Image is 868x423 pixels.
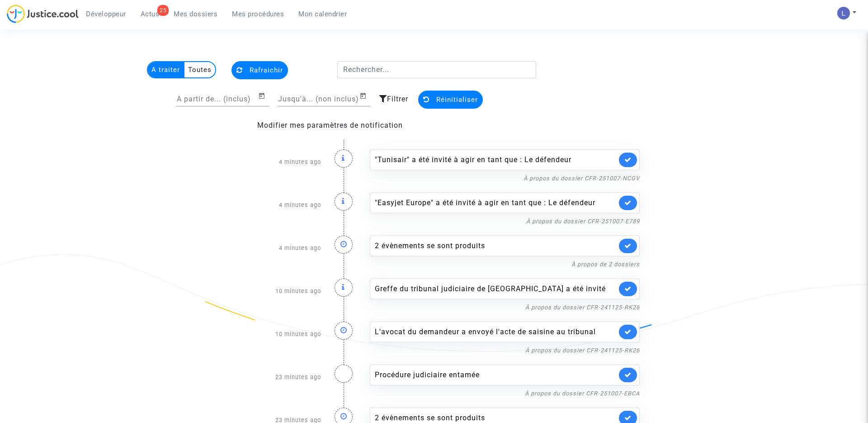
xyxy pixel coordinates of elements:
multi-toggle-item: A traiter [148,62,184,77]
img: jc-logo.svg [7,5,79,23]
span: Rafraichir [250,66,283,74]
div: 4 minutes ago [222,183,328,226]
span: Mes procédures [232,10,284,18]
div: 10 minutes ago [222,312,328,356]
a: Développeur [79,7,133,21]
img: AATXAJzI13CaqkJmx-MOQUbNyDE09GJ9dorwRvFSQZdH=s96-c [837,7,850,19]
span: Filtrer [387,95,408,103]
span: Développeur [86,10,126,18]
button: Open calendar [258,91,269,101]
a: À propos du dossier CFR-251007-EBCA [525,390,640,397]
a: Modifier mes paramètres de notification [257,121,403,130]
div: Greffe du tribunal judiciaire de [GEOGRAPHIC_DATA] a été invité [375,284,617,294]
span: Mon calendrier [298,10,347,18]
a: À propos du dossier CFR-251007-E789 [526,218,640,225]
span: Réinitialiser [436,96,478,104]
div: 2 évènements se sont produits [375,240,617,251]
a: À propos de 2 dossiers [571,261,640,268]
div: L'avocat du demandeur a envoyé l'acte de saisine au tribunal [375,327,617,337]
div: 4 minutes ago [222,226,328,269]
div: 23 minutes ago [222,356,328,399]
div: 4 minutes ago [222,140,328,183]
div: Procédure judiciaire entamée [375,370,617,380]
div: 10 minutes ago [222,269,328,312]
button: Open calendar [359,91,370,101]
multi-toggle-item: Toutes [184,62,215,77]
a: À propos du dossier CFR-241125-RK26 [525,304,640,311]
div: "Tunisair" a été invité à agir en tant que : Le défendeur [375,154,617,165]
div: 25 [157,5,169,16]
a: Mes procédures [225,7,291,21]
div: "Easyjet Europe" a été invité à agir en tant que : Le défendeur [375,197,617,208]
a: Mon calendrier [291,7,354,21]
button: Rafraichir [231,61,288,79]
a: Mes dossiers [166,7,225,21]
input: Rechercher... [337,61,537,78]
a: À propos du dossier CFR-251007-NCGV [524,175,640,182]
a: 25Actus [133,7,167,21]
a: À propos du dossier CFR-241125-RK26 [525,347,640,354]
span: Mes dossiers [174,10,217,18]
span: Actus [141,10,160,18]
button: Réinitialiser [418,91,483,109]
